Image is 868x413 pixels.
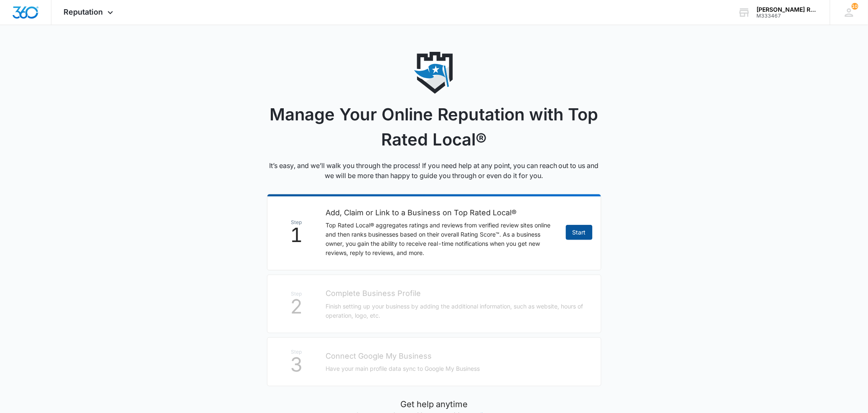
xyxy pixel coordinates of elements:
p: It’s easy, and we’ll walk you through the process! If you need help at any point, you can reach o... [267,161,601,181]
div: 1 [276,220,318,245]
p: Top Rated Local® aggregates ratings and reviews from verified review sites online and then ranks ... [326,221,557,257]
a: Start [566,225,593,240]
span: 10 [852,3,858,10]
span: Reputation [64,8,103,16]
div: account name [757,6,818,13]
img: reputation icon [413,52,455,94]
span: Step [276,220,318,225]
h1: Manage Your Online Reputation with Top Rated Local® [267,102,601,152]
div: account id [757,13,818,19]
h5: Get help anytime [340,398,528,410]
div: notifications count [852,3,858,10]
h2: Add, Claim or Link to a Business on Top Rated Local® [326,207,557,219]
